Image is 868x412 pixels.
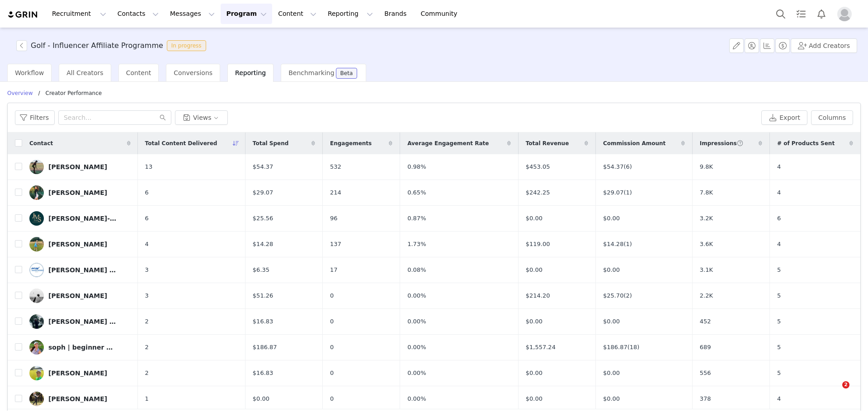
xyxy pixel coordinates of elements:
[7,10,39,19] img: grin logo
[700,394,711,403] span: 378
[330,369,334,378] span: 0
[29,366,44,380] img: f95f12e7-04e5-46fe-8965-2961d190553a.jpg
[824,381,845,403] iframe: Intercom live chat
[777,369,781,378] span: 5
[38,89,40,97] p: /
[48,163,107,170] div: [PERSON_NAME]
[771,4,791,24] button: Search
[700,214,713,223] span: 3.2K
[145,394,149,403] span: 1
[791,38,857,53] button: Add Creators
[379,4,415,24] a: Brands
[66,69,103,76] span: All Creators
[29,392,131,406] a: [PERSON_NAME]
[29,289,44,303] img: 74834acd-1e77-438d-9bd4-eb6941a5a173.jpg
[29,185,44,200] img: f03d03a2-30ed-4645-a8f7-ec1e2c3cfeed.jpg
[526,188,550,197] span: $242.25
[407,265,426,275] span: 0.08%
[777,139,835,147] span: # of Products Sent
[526,369,542,378] span: $0.00
[330,291,334,300] span: 0
[46,89,102,97] p: creator performance
[415,4,467,24] a: Community
[145,343,149,352] span: 2
[253,214,274,223] span: $25.56
[7,89,33,97] p: Overview
[603,343,685,352] div: $186.87
[145,265,149,275] span: 3
[340,71,353,76] div: Beta
[29,340,131,355] a: soph | beginner golfer
[777,317,781,326] span: 5
[526,162,550,171] span: $453.05
[48,292,107,299] div: [PERSON_NAME]
[407,214,426,223] span: 0.87%
[761,110,807,125] button: Export
[791,4,811,24] a: Tasks
[253,265,269,275] span: $6.35
[777,291,781,300] span: 5
[145,188,149,197] span: 6
[15,69,44,76] span: Workflow
[58,110,171,125] input: Search...
[627,344,640,350] a: (18)
[29,366,131,380] a: [PERSON_NAME]
[253,394,269,403] span: $0.00
[526,265,542,275] span: $0.00
[603,188,685,197] div: $29.07
[29,211,131,226] a: [PERSON_NAME]-Stamp
[29,237,131,251] a: [PERSON_NAME]
[330,240,341,249] span: 137
[145,139,217,147] span: Total Content Delivered
[48,266,116,274] div: [PERSON_NAME] | Golf Coach
[526,291,550,300] span: $214.20
[29,263,44,277] img: 51f508d2-cdc8-4b6e-a75b-601b3e244d28.jpg
[700,240,713,249] span: 3.6K
[29,160,44,174] img: 9c27820e-df76-4b10-9ed5-d5a7cbfe30de.jpg
[407,343,426,352] span: 0.00%
[603,317,685,326] div: $0.00
[253,139,288,147] span: Total Spend
[29,237,44,251] img: c600916d-7a88-4793-b8ed-3692b5de6383.jpg
[603,394,685,403] div: $0.00
[29,314,131,329] a: [PERSON_NAME] Golf ⛳️
[126,69,151,76] span: Content
[253,291,274,300] span: $51.26
[603,214,685,223] div: $0.00
[700,265,713,275] span: 3.1K
[777,240,781,249] span: 4
[700,369,711,378] span: 556
[330,343,334,352] span: 0
[407,188,426,197] span: 0.65%
[623,241,632,247] a: (1)
[526,394,542,403] span: $0.00
[603,369,685,378] div: $0.00
[15,110,55,125] button: Filters
[253,240,274,249] span: $14.28
[48,369,107,377] div: [PERSON_NAME]
[145,214,149,223] span: 6
[175,110,228,125] button: Views
[623,163,632,170] a: (6)
[31,40,163,51] h3: Golf - Influencer Affiliate Programme
[837,7,852,21] img: placeholder-profile.jpg
[603,139,665,147] span: Commission Amount
[407,317,426,326] span: 0.00%
[29,139,53,147] span: Contact
[603,291,685,300] div: $25.70
[330,394,334,403] span: 0
[29,160,131,174] a: [PERSON_NAME]
[322,4,378,24] button: Reporting
[777,343,781,352] span: 5
[145,162,153,171] span: 13
[700,188,713,197] span: 7.8K
[777,394,781,403] span: 4
[407,240,426,249] span: 1.73%
[253,343,277,352] span: $186.87
[112,4,164,24] button: Contacts
[603,265,685,275] div: $0.00
[603,162,685,171] div: $54.37
[330,188,341,197] span: 214
[165,4,220,24] button: Messages
[832,7,861,21] button: Profile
